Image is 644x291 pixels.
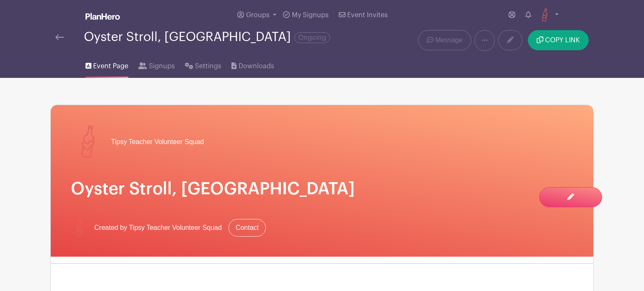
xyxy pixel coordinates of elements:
span: Event Page [93,61,128,71]
span: Event Invites [347,12,388,18]
img: square%20logo.png [538,8,551,22]
div: Oyster Stroll, [GEOGRAPHIC_DATA] [84,30,330,44]
span: Tipsy Teacher Volunteer Squad [111,137,204,147]
span: Settings [195,61,221,71]
span: Groups [246,12,270,18]
span: Ongoing [294,32,330,43]
a: Contact [229,219,266,237]
img: logo_white-6c42ec7e38ccf1d336a20a19083b03d10ae64f83f12c07503d8b9e83406b4c7d.svg [86,13,120,20]
a: Signups [138,51,174,78]
img: square%20logo.png [71,125,104,159]
h1: Oyster Stroll, [GEOGRAPHIC_DATA] [71,179,573,199]
img: back-arrow-29a5d9b10d5bd6ae65dc969a981735edf675c4d7a1fe02e03b50dbd4ba3cdb55.svg [55,34,64,40]
a: Event Page [86,51,128,78]
button: COPY LINK [528,30,589,50]
a: Downloads [231,51,274,78]
span: Message [435,35,462,45]
a: Message [418,30,471,50]
a: Settings [185,51,221,78]
span: COPY LINK [545,37,580,44]
span: My Signups [292,12,329,18]
img: square%20logo.png [71,219,88,236]
span: Signups [149,61,175,71]
span: Created by Tipsy Teacher Volunteer Squad [94,223,222,233]
span: Downloads [239,61,274,71]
